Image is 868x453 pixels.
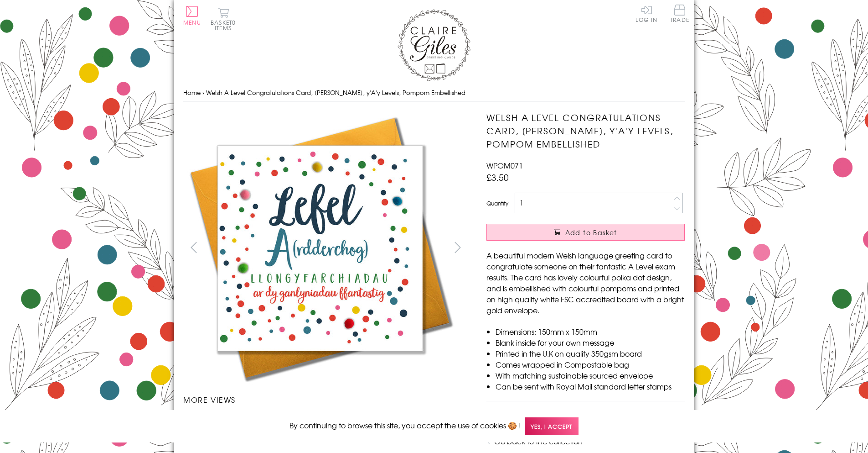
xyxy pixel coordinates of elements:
nav: breadcrumbs [183,84,685,102]
img: Claire Giles Greetings Cards [398,9,470,81]
a: Log In [635,5,657,22]
span: Add to Basket [565,228,617,237]
h1: Welsh A Level Congratulations Card, [PERSON_NAME], y'A'y Levels, Pompom Embellished [486,111,685,150]
span: Menu [183,18,201,26]
li: Blank inside for your own message [496,337,685,348]
button: Basket0 items [211,7,236,31]
img: Welsh A Level Congratulations Card, Dotty, y'A'y Levels, Pompom Embellished [468,111,742,353]
span: WPOM071 [486,160,523,171]
button: next [448,237,468,258]
li: Dimensions: 150mm x 150mm [496,326,685,337]
span: › [202,88,204,97]
li: Can be sent with Royal Mail standard letter stamps [496,381,685,392]
li: Comes wrapped in Compostable bag [496,359,685,370]
button: Add to Basket [486,224,685,241]
span: Trade [670,5,689,22]
span: £3.50 [486,171,509,184]
img: Welsh A Level Congratulations Card, Dotty, y'A'y Levels, Pompom Embellished [183,111,457,385]
label: Quantity [486,199,508,207]
li: With matching sustainable sourced envelope [496,370,685,381]
button: prev [183,237,204,258]
button: Menu [183,6,201,25]
span: Yes, I accept [525,417,579,435]
span: 0 items [215,18,236,32]
p: A beautiful modern Welsh language greeting card to congratulate someone on their fantastic A Leve... [486,250,685,316]
span: Welsh A Level Congratulations Card, [PERSON_NAME], y'A'y Levels, Pompom Embellished [206,88,465,97]
h3: More views [183,394,468,405]
a: Trade [670,5,689,24]
a: Home [183,88,201,97]
li: Printed in the U.K on quality 350gsm board [496,348,685,359]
